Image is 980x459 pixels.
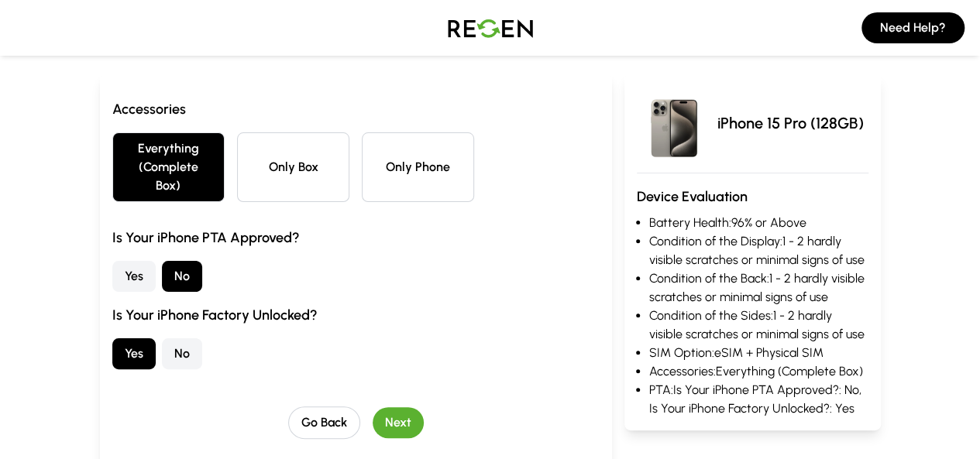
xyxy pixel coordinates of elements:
[649,344,868,362] li: SIM Option: eSIM + Physical SIM
[637,86,711,160] img: iPhone 15 Pro
[112,98,600,120] h3: Accessories
[237,132,349,202] button: Only Box
[649,214,868,232] li: Battery Health: 96% or Above
[112,338,156,369] button: Yes
[288,406,360,439] button: Go Back
[112,261,156,292] button: Yes
[162,338,202,369] button: No
[649,362,868,381] li: Accessories: Everything (Complete Box)
[162,261,202,292] button: No
[649,269,868,307] li: Condition of the Back: 1 - 2 hardly visible scratches or minimal signs of use
[112,304,600,326] h3: Is Your iPhone Factory Unlocked?
[112,227,600,248] h3: Is Your iPhone PTA Approved?
[637,186,868,207] h3: Device Evaluation
[112,132,225,202] button: Everything (Complete Box)
[861,12,965,43] button: Need Help?
[717,112,864,134] p: iPhone 15 Pro (128GB)
[362,132,474,202] button: Only Phone
[649,307,868,344] li: Condition of the Sides: 1 - 2 hardly visible scratches or minimal signs of use
[649,232,868,269] li: Condition of the Display: 1 - 2 hardly visible scratches or minimal signs of use
[436,6,545,50] img: Logo
[649,381,868,418] li: PTA: Is Your iPhone PTA Approved?: No, Is Your iPhone Factory Unlocked?: Yes
[373,407,424,438] button: Next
